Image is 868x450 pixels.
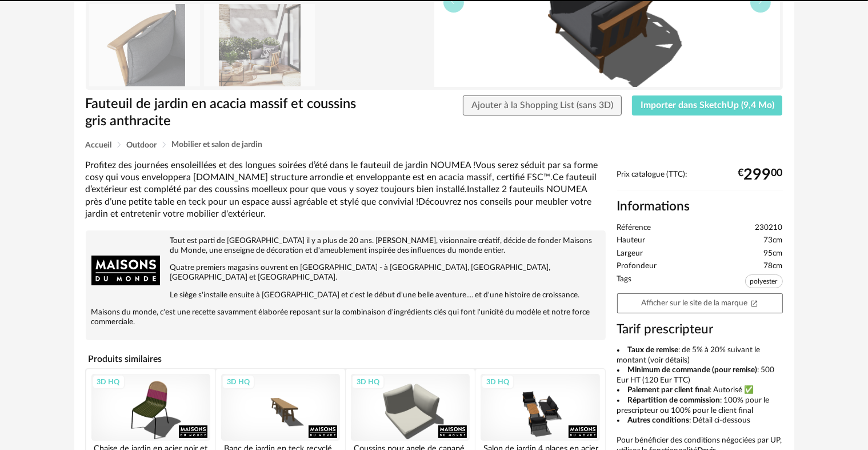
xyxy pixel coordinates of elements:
[86,141,112,149] span: Accueil
[204,4,315,86] img: fauteuil-de-jardin-en-acacia-massif-et-coussins-gris-anthracite-1000-13-36-230210_7.jpg
[617,249,643,259] span: Largeur
[745,274,783,288] span: polyester
[481,375,514,389] div: 3D HQ
[627,366,757,374] b: Minimum de commande (pour remise)
[91,308,600,327] p: Maisons du monde, c'est une recette savamment élaborée reposant sur la combinaison d'ingrédients ...
[755,223,783,233] span: 230210
[764,249,783,259] span: 95cm
[738,170,783,180] div: € 00
[750,298,758,306] span: Open In New icon
[91,236,600,256] p: Tout est parti de [GEOGRAPHIC_DATA] il y a plus de 20 ans. [PERSON_NAME], visionnaire créatif, dé...
[351,375,385,389] div: 3D HQ
[89,4,200,86] img: fauteuil-de-jardin-en-acacia-massif-et-coussins-gris-anthracite-1000-13-36-230210_3.jpg
[617,170,783,191] div: Prix catalogue (TTC):
[617,198,783,215] h2: Informations
[627,346,678,354] b: Taux de remise
[617,385,783,396] li: : Autorisé ✅
[86,95,370,130] h1: Fauteuil de jardin en acacia massif et coussins gris anthracite
[92,375,125,389] div: 3D HQ
[617,293,783,313] a: Afficher sur le site de la marqueOpen In New icon
[632,95,783,116] button: Importer dans SketchUp (9,4 Mo)
[627,416,689,424] b: Autres conditions
[471,101,613,110] span: Ajouter à la Shopping List (sans 3D)
[744,170,771,180] span: 299
[91,236,160,305] img: brand logo
[617,261,657,272] span: Profondeur
[91,263,600,282] p: Quatre premiers magasins ouvrent en [GEOGRAPHIC_DATA] - à [GEOGRAPHIC_DATA], [GEOGRAPHIC_DATA], [...
[617,321,783,338] h3: Tarif prescripteur
[91,290,600,300] p: Le siège s'installe ensuite à [GEOGRAPHIC_DATA] et c'est le début d'une belle aventure.... et d'u...
[627,386,710,394] b: Paiement par client final
[617,365,783,385] li: : 500 Eur HT (120 Eur TTC)
[463,95,622,116] button: Ajouter à la Shopping List (sans 3D)
[627,396,720,404] b: Répartition de commission
[641,101,774,110] span: Importer dans SketchUp (9,4 Mo)
[127,141,157,149] span: Outdoor
[617,236,646,246] span: Hauteur
[86,160,606,220] div: Profitez des journées ensoleillées et des longues soirées d’été dans le fauteuil de jardin NOUMEA...
[86,351,606,368] h4: Produits similaires
[172,141,263,149] span: Mobilier et salon de jardin
[617,223,651,233] span: Référence
[86,141,783,149] div: Breadcrumb
[764,261,783,272] span: 78cm
[617,396,783,416] li: : 100% pour le prescripteur ou 100% pour le client final
[617,345,783,365] li: : de 5% à 20% suivant le montant (voir détails)
[764,236,783,246] span: 73cm
[617,274,632,291] span: Tags
[222,375,255,389] div: 3D HQ
[617,416,783,426] li: : Détail ci-dessous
